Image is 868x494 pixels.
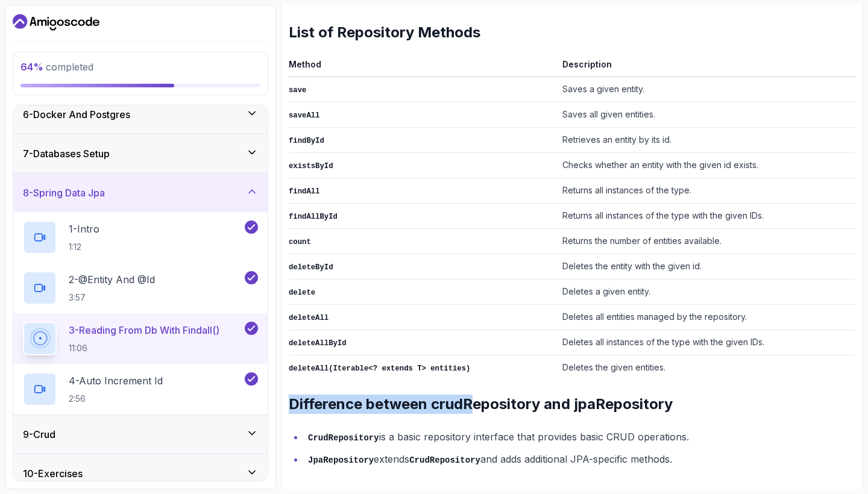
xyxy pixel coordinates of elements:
[304,451,855,468] li: extends and adds additional JPA-specific methods.
[289,289,315,297] code: delete
[23,146,110,161] h3: 7 - Databases Setup
[13,454,268,493] button: 10-Exercises
[69,374,163,388] p: 4 - Auto Increment Id
[289,187,319,196] code: findAll
[289,395,855,414] h2: Difference between crudRepository and jpaRepository
[558,254,855,280] td: Deletes the entity with the given id.
[558,330,855,355] td: Deletes all instances of the type with the given IDs.
[13,134,268,173] button: 7-Databases Setup
[23,427,55,442] h3: 9 - Crud
[558,305,855,330] td: Deletes all entities managed by the repository.
[289,86,306,95] code: save
[69,342,219,354] p: 11:06
[289,111,319,120] code: saveAll
[558,57,855,77] th: Description
[23,372,258,406] button: 4-Auto Increment Id2:56
[23,466,83,481] h3: 10 - Exercises
[289,364,470,373] code: deleteAll(Iterable<? extends T> entities)
[558,77,855,102] td: Saves a given entity.
[13,174,268,212] button: 8-Spring Data Jpa
[558,128,855,153] td: Retrieves an entity by its id.
[23,322,258,355] button: 3-Reading From Db With Findall()11:06
[20,61,43,73] span: 64 %
[69,292,155,304] p: 3:57
[69,241,99,253] p: 1:12
[289,238,311,246] code: count
[13,95,268,134] button: 6-Docker And Postgres
[289,137,324,145] code: findById
[289,23,855,42] h2: List of Repository Methods
[289,314,329,322] code: deleteAll
[558,280,855,305] td: Deletes a given entity.
[308,455,374,465] code: JpaRepository
[558,355,855,381] td: Deletes the given entities.
[558,153,855,178] td: Checks whether an entity with the given id exists.
[23,220,258,254] button: 1-Intro1:12
[558,178,855,204] td: Returns all instances of the type.
[23,107,130,122] h3: 6 - Docker And Postgres
[69,393,163,405] p: 2:56
[289,213,338,221] code: findAllById
[20,61,93,73] span: completed
[289,162,333,170] code: existsById
[23,186,105,200] h3: 8 - Spring Data Jpa
[69,222,99,236] p: 1 - Intro
[69,323,219,337] p: 3 - Reading From Db With Findall()
[558,102,855,128] td: Saves all given entities.
[23,271,258,305] button: 2-@Entity And @Id3:57
[13,13,99,32] a: Dashboard
[558,204,855,229] td: Returns all instances of the type with the given IDs.
[308,433,379,443] code: CrudRepository
[69,272,155,287] p: 2 - @Entity And @Id
[289,263,333,272] code: deleteById
[409,455,480,465] code: CrudRepository
[558,229,855,254] td: Returns the number of entities available.
[289,57,558,77] th: Method
[289,339,347,348] code: deleteAllById
[13,415,268,454] button: 9-Crud
[304,428,855,446] li: is a basic repository interface that provides basic CRUD operations.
